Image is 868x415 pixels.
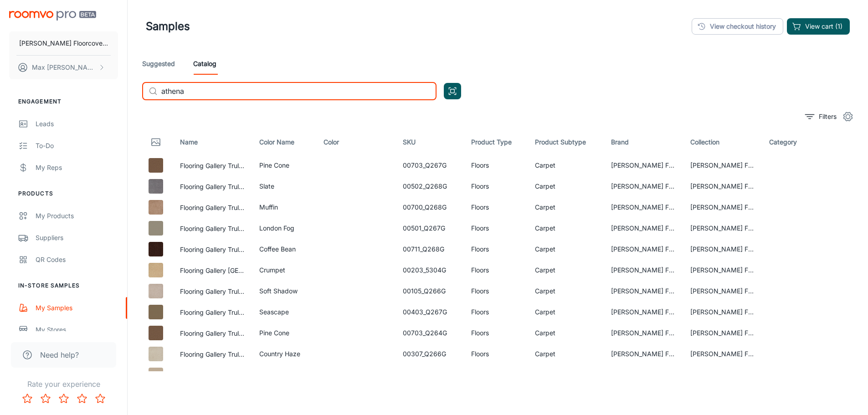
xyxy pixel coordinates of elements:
div: My Stores [36,325,118,335]
td: Carpet [528,239,604,260]
td: [PERSON_NAME] Floors [604,155,683,176]
div: To-do [36,141,118,151]
td: Pine Cone [252,155,316,176]
button: Rate 2 star [36,389,55,408]
td: 00711_Q268G [395,239,464,260]
button: Flooring Gallery Truly Modern III 15 Coffee Bean [180,245,245,255]
td: Slate [252,176,316,197]
td: Muffin [252,197,316,218]
td: Floors [464,364,528,385]
td: 00110_5294G [395,364,464,385]
td: Floors [464,176,528,197]
td: [PERSON_NAME] Floors [604,364,683,385]
td: [PERSON_NAME] Flooring Gallery [683,155,762,176]
button: Flooring Gallery Truly Modern II 15 Country Haze [180,349,245,359]
td: Floors [464,260,528,281]
button: Rate 3 star [55,389,73,408]
button: Rate 5 star [91,389,109,408]
td: Seascape [252,302,316,323]
button: Flooring Gallery Truly Modern II 15 Soft Shadow [180,287,245,297]
td: [PERSON_NAME] Flooring Gallery [683,364,762,385]
td: Soft Shadow [252,281,316,302]
td: Floors [464,239,528,260]
th: Collection [683,129,762,155]
button: Rate 1 star [18,389,36,408]
td: Floors [464,343,528,364]
td: [PERSON_NAME] Floors [604,239,683,260]
td: [PERSON_NAME] Floors [604,197,683,218]
th: Product Type [464,129,528,155]
a: Catalog [193,53,216,75]
button: filter [803,109,839,124]
td: Carpet [528,197,604,218]
button: Flooring Gallery Truly Modern III 12 Pine Cone [180,161,245,171]
td: [PERSON_NAME] Floors [604,323,683,343]
td: Carpet [528,364,604,385]
td: [PERSON_NAME] Flooring Gallery [683,218,762,239]
td: 00703_Q264G [395,323,464,343]
td: Carpet [528,176,604,197]
td: [PERSON_NAME] Floors [604,218,683,239]
div: My Samples [36,303,118,313]
td: 00501_Q267G [395,218,464,239]
td: [PERSON_NAME] Floors [604,302,683,323]
td: Pine Cone [252,323,316,343]
td: 00203_5304G [395,260,464,281]
button: Open QR code scanner [444,83,461,99]
td: Floors [464,155,528,176]
td: Floors [464,281,528,302]
td: [PERSON_NAME] Floors [604,281,683,302]
button: Max [PERSON_NAME] [9,56,118,79]
td: 00502_Q268G [395,176,464,197]
button: Flooring Gallery [GEOGRAPHIC_DATA] II 15 Crumpet [180,266,245,276]
td: Floors [464,323,528,343]
td: [PERSON_NAME] Flooring Gallery [683,176,762,197]
th: Category [762,129,815,155]
img: Roomvo PRO Beta [9,11,96,20]
button: Flooring Gallery [GEOGRAPHIC_DATA] 12 Rice Paper [180,370,245,380]
td: Coffee Bean [252,239,316,260]
svg: Thumbnail [150,137,161,148]
button: Flooring Gallery Truly Modern III 12 Seascape [180,307,245,318]
td: Country Haze [252,343,316,364]
td: 00105_Q266G [395,281,464,302]
div: Suppliers [36,233,118,243]
button: Flooring Gallery Truly Modern III 15 Muffin [180,203,245,213]
td: [PERSON_NAME] Floors [604,260,683,281]
button: Rate 4 star [73,389,91,408]
td: Rice Paper [252,364,316,385]
td: 00700_Q268G [395,197,464,218]
th: SKU [395,129,464,155]
td: Carpet [528,302,604,323]
td: Floors [464,197,528,218]
td: Carpet [528,343,604,364]
td: [PERSON_NAME] Flooring Gallery [683,239,762,260]
p: Rate your experience [7,379,120,389]
td: [PERSON_NAME] Flooring Gallery [683,281,762,302]
td: [PERSON_NAME] Flooring Gallery [683,197,762,218]
td: [PERSON_NAME] Flooring Gallery [683,260,762,281]
td: [PERSON_NAME] Flooring Gallery [683,302,762,323]
td: [PERSON_NAME] Flooring Gallery [683,323,762,343]
td: Carpet [528,323,604,343]
th: Product Subtype [528,129,604,155]
button: View cart (1) [787,18,850,35]
th: Color [316,129,395,155]
th: Name [173,129,252,155]
td: Carpet [528,260,604,281]
td: [PERSON_NAME] Floors [604,343,683,364]
td: 00403_Q267G [395,302,464,323]
td: Crumpet [252,260,316,281]
a: Suggested [142,53,175,75]
td: Carpet [528,155,604,176]
p: Filters [819,112,837,122]
td: 00703_Q267G [395,155,464,176]
input: Search [161,82,437,100]
div: Leads [36,119,118,129]
button: Flooring Gallery Truly Modern I 15 Pine Cone [180,328,245,338]
div: My Products [36,211,118,221]
button: Flooring Gallery Truly Modern III 15 Slate [180,182,245,192]
td: Carpet [528,281,604,302]
th: Color Name [252,129,316,155]
td: [PERSON_NAME] Flooring Gallery [683,343,762,364]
